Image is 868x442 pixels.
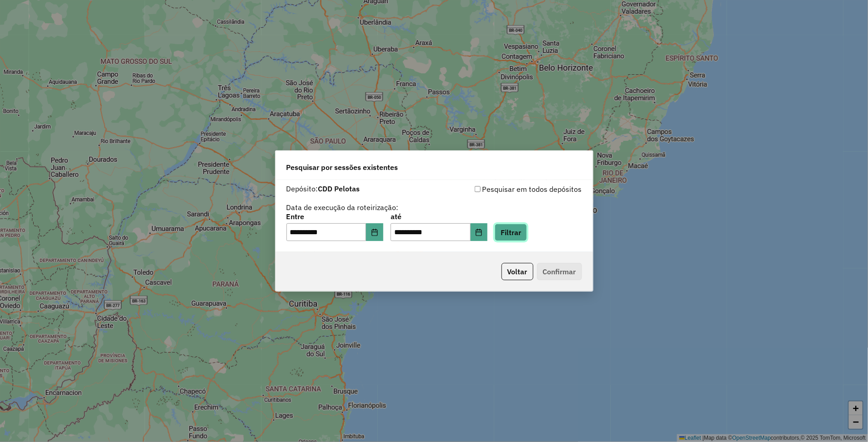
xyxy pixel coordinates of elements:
[286,183,360,194] label: Depósito:
[471,223,488,242] button: Choose Date
[286,211,383,222] label: Entre
[366,223,383,242] button: Choose Date
[286,162,398,173] span: Pesquisar por sessões existentes
[318,184,360,193] strong: CDD Pelotas
[434,184,582,195] div: Pesquisar em todos depósitos
[495,224,527,241] button: Filtrar
[391,211,487,222] label: até
[502,263,533,280] button: Voltar
[286,202,399,213] label: Data de execução da roteirização:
